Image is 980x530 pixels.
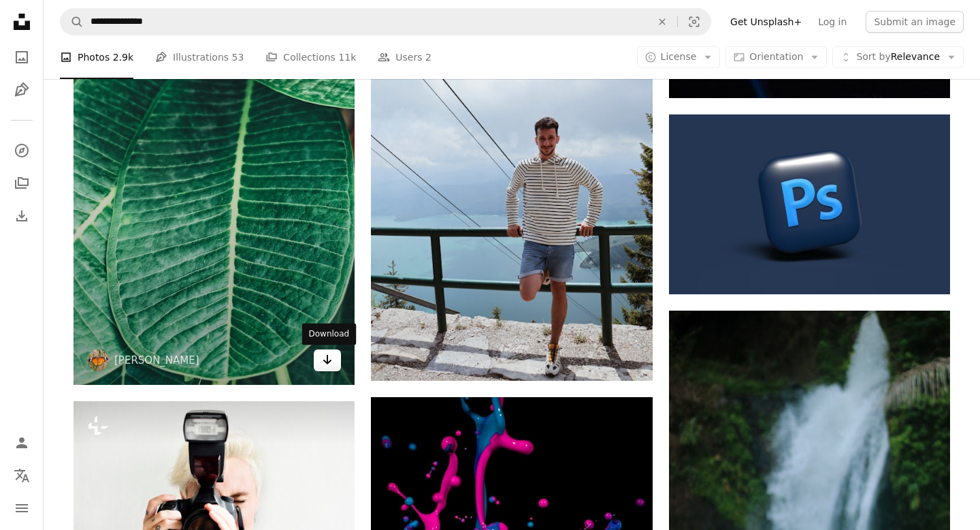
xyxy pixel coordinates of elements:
[378,35,431,79] a: Users 2
[637,46,721,68] button: License
[722,11,810,33] a: Get Unsplash+
[114,354,199,367] a: [PERSON_NAME]
[856,51,890,62] span: Sort by
[338,50,356,65] span: 11k
[265,35,356,79] a: Collections 11k
[87,349,109,371] img: Go to kuldeep verma's profile
[8,76,35,104] a: Illustrations
[647,9,677,35] button: Clear
[8,137,35,164] a: Explore
[669,114,950,294] img: a blue square object with the letter p on it
[8,429,35,456] a: Log in / Sign up
[725,46,827,68] button: Orientation
[155,35,244,79] a: Illustrations 53
[232,50,244,65] span: 53
[8,462,35,489] button: Language
[866,11,964,33] button: Submit an image
[73,504,355,516] a: Casual blonde woman with tattoo holding camera taking a snap shot
[302,324,357,345] div: Download
[8,44,35,71] a: Photos
[314,349,341,371] a: Download
[8,202,35,230] a: Download History
[425,50,431,65] span: 2
[810,11,855,33] a: Log in
[832,46,964,68] button: Sort byRelevance
[856,50,940,64] span: Relevance
[678,9,710,35] button: Visual search
[60,8,711,35] form: Find visuals sitewide
[669,198,950,210] a: a blue square object with the letter p on it
[61,9,84,35] button: Search Unsplash
[661,51,697,62] span: License
[8,8,35,38] a: Home — Unsplash
[749,51,803,62] span: Orientation
[8,495,35,522] button: Menu
[371,163,652,176] a: man in black and white striped long sleeve shirt standing on bridge during daytime
[8,170,35,197] a: Collections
